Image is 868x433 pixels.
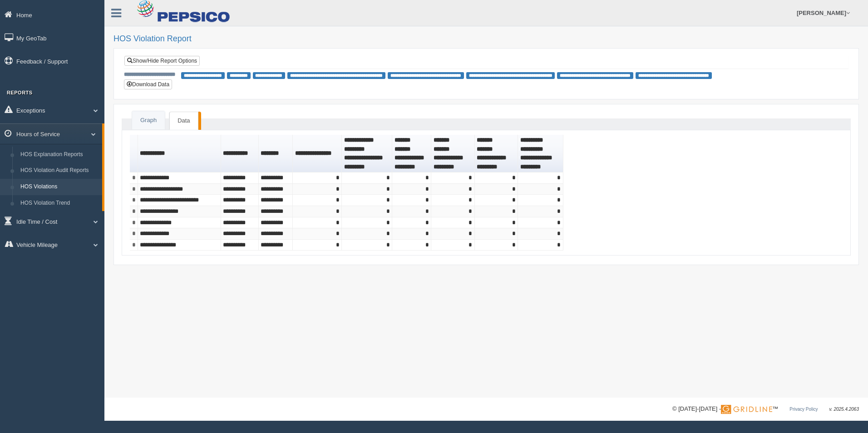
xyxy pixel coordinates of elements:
th: Sort column [392,135,431,172]
a: Data [169,112,198,130]
th: Sort column [431,135,475,172]
img: Gridline [721,405,772,414]
th: Sort column [221,135,259,172]
th: Sort column [259,135,293,172]
a: HOS Violation Audit Reports [16,162,102,179]
div: © [DATE]-[DATE] - ™ [672,404,859,414]
a: Show/Hide Report Options [124,56,200,66]
span: v. 2025.4.2063 [829,407,859,412]
th: Sort column [475,135,518,172]
a: HOS Violation Trend [16,195,102,212]
a: Graph [132,111,165,130]
a: HOS Violations [16,179,102,195]
a: Privacy Policy [789,407,818,412]
th: Sort column [293,135,342,172]
a: HOS Explanation Reports [16,147,102,163]
th: Sort column [138,135,221,172]
button: Download Data [124,79,172,89]
th: Sort column [518,135,563,172]
th: Sort column [342,135,392,172]
h2: HOS Violation Report [113,34,859,44]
